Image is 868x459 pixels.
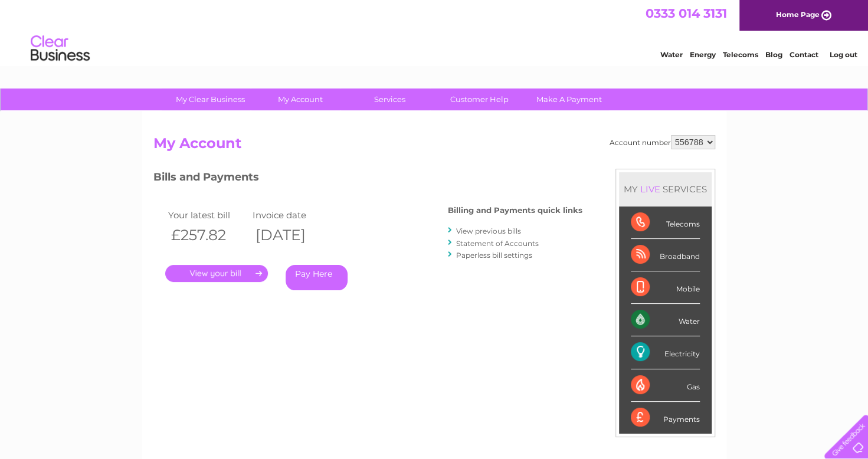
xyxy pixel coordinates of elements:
div: Electricity [631,336,700,369]
a: My Account [251,88,349,110]
a: Telecoms [723,50,758,59]
a: Statement of Accounts [456,239,539,248]
a: Blog [765,50,782,59]
div: Telecoms [631,206,700,239]
a: Services [341,88,438,110]
a: Pay Here [286,265,348,290]
div: MY SERVICES [619,172,712,206]
div: Water [631,304,700,336]
div: Payments [631,402,700,434]
td: Your latest bill [165,207,250,223]
div: Clear Business is a trading name of Verastar Limited (registered in [GEOGRAPHIC_DATA] No. 3667643... [156,6,713,57]
a: My Clear Business [162,88,259,110]
a: Paperless bill settings [456,251,532,260]
h3: Bills and Payments [153,169,582,189]
a: Contact [790,50,818,59]
a: Log out [829,50,857,59]
a: Customer Help [431,88,528,110]
th: £257.82 [165,223,250,247]
th: [DATE] [250,223,335,247]
div: Gas [631,369,700,402]
a: View previous bills [456,227,521,235]
a: Energy [690,50,716,59]
td: Invoice date [250,207,335,223]
div: Broadband [631,239,700,271]
div: LIVE [638,183,663,195]
a: . [165,265,268,282]
div: Mobile [631,271,700,304]
a: Make A Payment [520,88,618,110]
div: Account number [610,135,715,149]
img: logo.png [30,31,90,67]
a: 0333 014 3131 [646,6,727,21]
h2: My Account [153,135,715,158]
h4: Billing and Payments quick links [448,206,582,215]
a: Water [660,50,683,59]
